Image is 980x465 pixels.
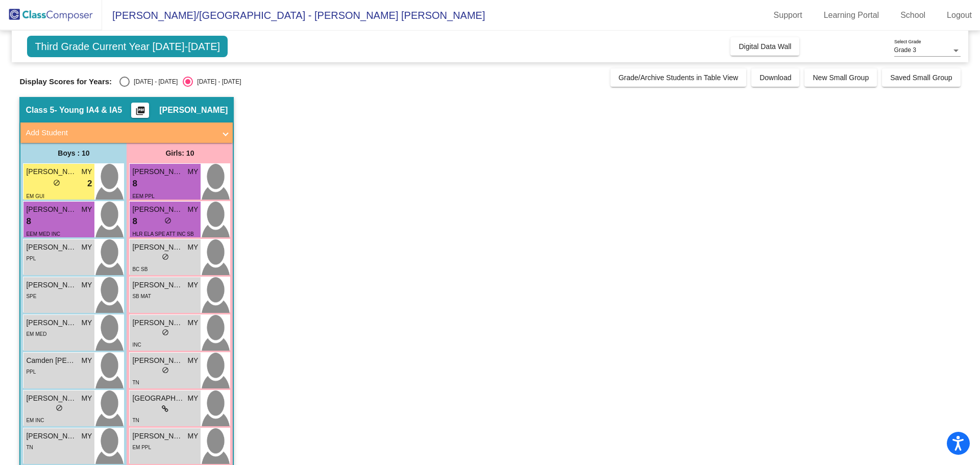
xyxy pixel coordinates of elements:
span: INC [132,342,141,348]
span: do_not_disturb_alt [162,253,169,260]
button: Print Students Details [131,103,149,118]
span: do_not_disturb_alt [164,217,171,224]
mat-icon: picture_as_pdf [134,106,146,120]
span: Download [759,74,791,82]
span: MY [187,204,198,215]
span: Grade/Archive Students in Table View [619,74,739,82]
span: [PERSON_NAME] [26,431,77,442]
mat-panel-title: Add Student [26,127,215,139]
span: Class 5 [26,105,54,115]
span: [PERSON_NAME] [26,280,77,290]
span: MY [81,204,92,215]
span: Digital Data Wall [739,42,791,51]
span: MY [187,242,198,253]
span: SB MAT [132,293,151,299]
span: [PERSON_NAME]/[GEOGRAPHIC_DATA] - [PERSON_NAME] [PERSON_NAME] [102,7,485,23]
span: [PERSON_NAME] [132,166,183,177]
span: MY [81,166,92,177]
mat-radio-group: Select an option [119,77,241,87]
span: 2 [87,177,92,190]
span: do_not_disturb_alt [53,179,60,186]
span: [PERSON_NAME] [26,317,77,328]
span: TN [132,418,139,423]
span: 8 [26,215,31,228]
span: [PERSON_NAME] [159,105,228,115]
span: TN [132,380,139,385]
a: School [892,7,934,23]
span: HLR ELA SPE ATT INC SB TN [132,231,193,248]
span: EM PPL [132,445,151,450]
span: TN [26,445,33,450]
span: 8 [132,215,137,228]
a: Support [766,7,811,23]
span: MY [81,431,92,442]
span: MY [81,355,92,366]
span: MY [187,317,198,328]
div: Boys : 10 [20,143,127,163]
span: Saved Small Group [890,74,952,82]
a: Logout [939,7,980,23]
span: Camden [PERSON_NAME] [26,355,77,366]
span: MY [187,355,198,366]
span: MY [81,280,92,290]
span: MY [187,393,198,404]
span: [GEOGRAPHIC_DATA][PERSON_NAME] [132,393,183,404]
span: MY [81,393,92,404]
span: do_not_disturb_alt [162,329,169,336]
span: [PERSON_NAME] [132,355,183,366]
span: PPL [26,369,36,375]
span: [PERSON_NAME] [132,242,183,253]
span: - Young IA4 & IA5 [54,105,122,115]
span: do_not_disturb_alt [162,366,169,374]
div: Girls: 10 [127,143,233,163]
span: Display Scores for Years: [19,77,112,86]
span: EM GUI [GEOGRAPHIC_DATA] SB [GEOGRAPHIC_DATA] [26,193,87,221]
span: do_not_disturb_alt [56,404,63,411]
span: MY [187,431,198,442]
span: [PERSON_NAME] [132,431,183,442]
span: MY [187,166,198,177]
span: EM INC [GEOGRAPHIC_DATA] [26,418,79,434]
span: [PERSON_NAME] [132,317,183,328]
span: Third Grade Current Year [DATE]-[DATE] [27,36,228,57]
span: EEM MED INC [26,231,60,237]
span: 8 [132,177,137,190]
span: [PERSON_NAME] [PERSON_NAME] [132,280,183,290]
span: New Small Group [813,74,869,82]
span: [PERSON_NAME] [26,204,77,215]
span: [PERSON_NAME] [26,166,77,177]
button: Digital Data Wall [730,37,799,56]
span: EM MED [26,331,46,337]
span: MY [187,280,198,290]
span: [PERSON_NAME] [26,393,77,404]
span: MY [81,242,92,253]
button: New Small Group [804,68,877,87]
div: [DATE] - [DATE] [130,77,178,86]
span: [PERSON_NAME] [26,242,77,253]
mat-expansion-panel-header: Add Student [20,123,233,143]
button: Download [751,68,799,87]
span: Grade 3 [894,46,916,54]
a: Learning Portal [816,7,888,23]
span: SPE [26,293,36,299]
span: BC SB [GEOGRAPHIC_DATA] [132,266,185,283]
span: MY [81,317,92,328]
div: [DATE] - [DATE] [193,77,241,86]
span: EEM PPL [132,193,154,199]
span: PPL [26,256,36,261]
button: Grade/Archive Students in Table View [610,68,747,87]
button: Saved Small Group [882,68,960,87]
span: [PERSON_NAME] [132,204,183,215]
